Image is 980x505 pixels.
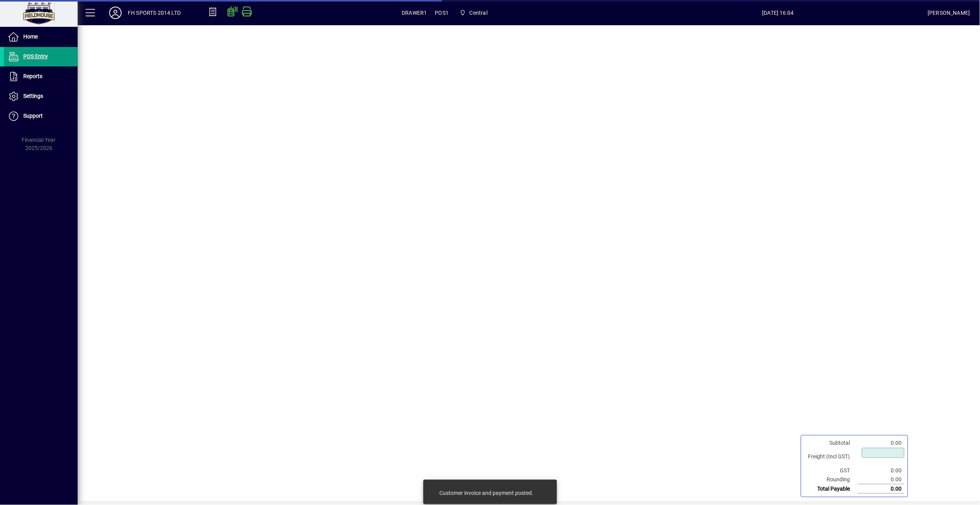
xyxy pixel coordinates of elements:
div: [PERSON_NAME] [928,7,970,19]
td: Rounding [804,475,858,484]
td: Total Payable [804,484,858,494]
td: GST [804,466,858,475]
td: Subtotal [804,439,858,448]
span: Support [23,113,43,119]
div: FH SPORTS 2014 LTD [128,7,181,19]
td: 0.00 [858,475,905,484]
td: 0.00 [858,466,905,475]
span: POS1 [435,7,449,19]
span: Central [470,7,487,19]
td: Freight (Incl GST) [804,448,858,466]
a: Settings [4,87,78,106]
a: Reports [4,67,78,86]
td: 0.00 [858,484,905,494]
div: Customer invoice and payment posted. [439,489,533,497]
span: Reports [23,73,42,79]
span: POS Entry [23,53,48,59]
a: Support [4,106,78,126]
a: Home [4,27,78,47]
span: [DATE] 16:04 [628,7,928,19]
span: DRAWER1 [402,7,427,19]
span: Home [23,33,38,40]
button: Profile [103,6,128,20]
span: Settings [23,93,43,99]
td: 0.00 [858,439,905,448]
span: Central [456,6,491,20]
